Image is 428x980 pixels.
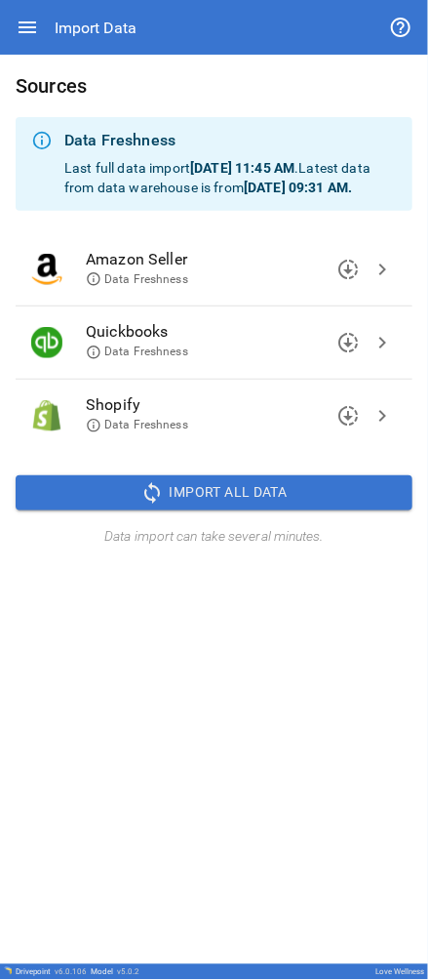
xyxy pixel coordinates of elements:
[86,344,188,360] span: Data Freshness
[86,393,366,417] span: Shopify
[141,481,165,505] span: sync
[16,968,87,977] div: Drivepoint
[86,320,366,344] span: Quickbooks
[370,404,394,428] span: chevron_right
[86,248,366,271] span: Amazon Seller
[86,417,188,433] span: Data Freshness
[336,258,360,281] span: downloading
[86,271,188,288] span: Data Freshness
[370,331,394,354] span: chevron_right
[336,331,360,354] span: downloading
[31,254,62,285] img: Amazon Seller
[375,968,424,977] div: Love Wellness
[336,404,360,428] span: downloading
[64,158,397,197] p: Last full data import . Latest data from data warehouse is from
[16,70,412,102] h6: Sources
[16,526,412,548] h6: Data import can take several minutes.
[55,968,87,977] span: v 6.0.106
[91,968,139,977] div: Model
[16,475,412,510] button: Import All Data
[31,327,62,358] img: Quickbooks
[370,258,394,281] span: chevron_right
[244,180,352,195] b: [DATE] 09:31 AM .
[55,19,136,37] div: Import Data
[31,400,62,431] img: Shopify
[64,129,397,152] div: Data Freshness
[117,968,139,977] span: v 5.0.2
[4,967,12,975] img: Drivepoint
[170,480,288,505] span: Import All Data
[190,160,294,176] b: [DATE] 11:45 AM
